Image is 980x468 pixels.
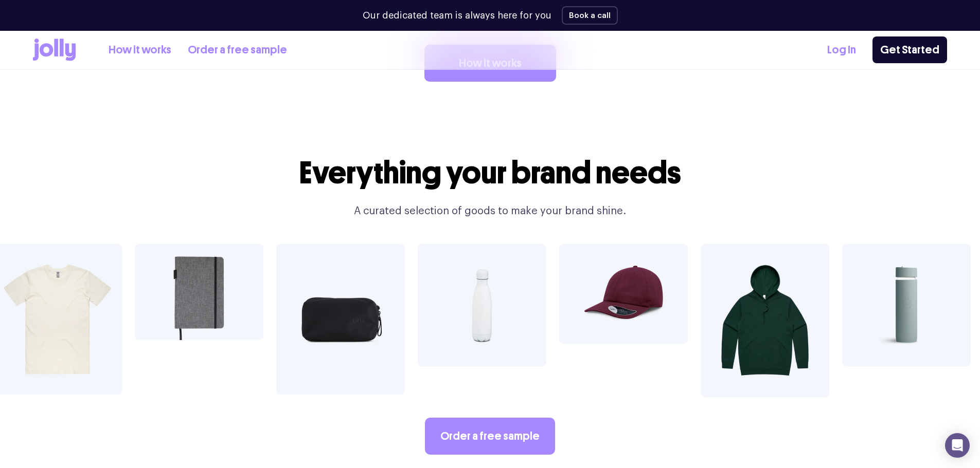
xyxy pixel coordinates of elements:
[293,203,688,219] p: A curated selection of goods to make your brand shine.
[293,156,688,191] h2: Everything your brand needs
[188,42,287,59] a: Order a free sample
[872,36,947,63] a: Get Started
[425,418,555,455] a: Order a free sample
[363,9,551,23] p: Our dedicated team is always here for you
[945,433,970,458] div: Open Intercom Messenger
[109,42,171,59] a: How it works
[827,42,856,59] a: Log In
[562,6,618,25] button: Book a call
